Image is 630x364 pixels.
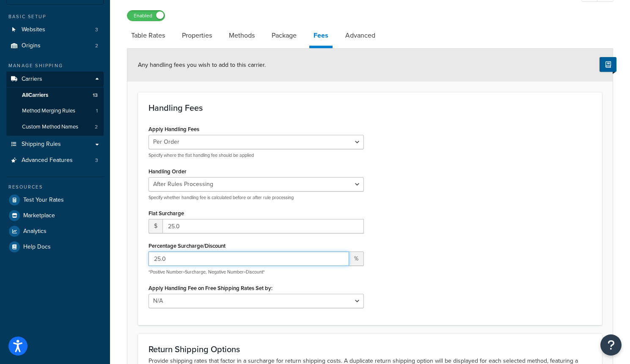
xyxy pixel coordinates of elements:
span: Carriers [22,76,42,83]
label: Percentage Surcharge/Discount [149,243,226,249]
li: Carriers [6,71,104,136]
span: Shipping Rules [22,141,61,148]
li: Method Merging Rules [6,103,104,119]
label: Apply Handling Fee on Free Shipping Rates Set by: [149,285,272,291]
span: 2 [95,42,98,49]
p: Specify whether handling fee is calculated before or after rule processing [149,194,364,201]
li: Origins [6,38,104,54]
a: Advanced Features3 [6,153,104,168]
a: Package [267,25,301,46]
button: Open Resource Center [600,334,622,356]
span: 13 [93,92,98,99]
a: Shipping Rules [6,137,104,152]
span: Advanced Features [22,157,73,164]
span: Any handling fees you wish to add to this carrier. [138,60,266,69]
span: 1 [96,107,98,115]
li: Websites [6,22,104,38]
a: Properties [178,25,216,46]
a: Methods [225,25,259,46]
span: % [349,252,364,266]
span: Origins [22,42,41,49]
h3: Return Shipping Options [149,345,591,354]
div: Basic Setup [6,13,104,20]
span: Marketplace [23,212,55,219]
li: Advanced Features [6,153,104,168]
p: *Positive Number=Surcharge, Negative Number=Discount* [149,269,364,275]
label: Flat Surcharge [149,210,184,216]
a: Marketplace [6,208,104,223]
a: Websites3 [6,22,104,38]
a: Help Docs [6,239,104,255]
a: AllCarriers13 [6,88,104,103]
span: Websites [22,26,45,33]
span: $ [149,219,162,233]
span: Help Docs [23,244,51,251]
label: Apply Handling Fees [149,126,199,132]
a: Analytics [6,224,104,239]
span: 2 [95,123,98,131]
span: 3 [95,26,98,33]
a: Custom Method Names2 [6,119,104,135]
div: Manage Shipping [6,62,104,69]
a: Carriers [6,71,104,87]
a: Fees [309,25,333,48]
a: Table Rates [127,25,169,46]
a: Advanced [341,25,380,46]
p: Specify where the flat handling fee should be applied [149,152,364,159]
label: Enabled [127,11,165,21]
span: All Carriers [22,92,48,99]
a: Method Merging Rules1 [6,103,104,119]
div: Resources [6,183,104,191]
span: Test Your Rates [23,197,64,204]
button: Show Help Docs [600,57,616,72]
label: Handling Order [149,168,187,175]
span: Custom Method Names [22,123,78,131]
a: Test Your Rates [6,192,104,208]
a: Origins2 [6,38,104,54]
span: 3 [95,157,98,164]
h3: Handling Fees [149,103,591,112]
span: Method Merging Rules [22,107,75,115]
span: Analytics [23,228,47,235]
li: Custom Method Names [6,119,104,135]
